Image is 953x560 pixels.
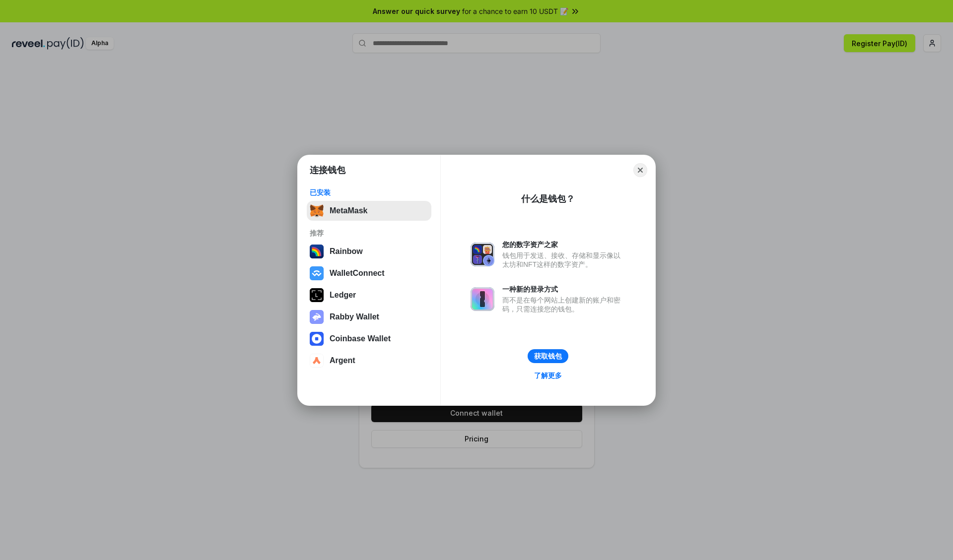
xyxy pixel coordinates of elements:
[310,245,324,258] img: svg+xml,%3Csvg%20width%3D%22120%22%20height%3D%22120%22%20viewBox%3D%220%200%20120%20120%22%20fil...
[330,312,379,321] div: Rabby Wallet
[307,263,431,283] button: WalletConnect
[471,243,494,266] img: svg+xml,%3Csvg%20xmlns%3D%22http%3A%2F%2Fwww.w3.org%2F2000%2Fsvg%22%20fill%3D%22none%22%20viewBox...
[330,291,356,300] div: Ledger
[307,307,431,327] button: Rabby Wallet
[307,329,431,349] button: Coinbase Wallet
[471,287,494,311] img: svg+xml,%3Csvg%20xmlns%3D%22http%3A%2F%2Fwww.w3.org%2F2000%2Fsvg%22%20fill%3D%22none%22%20viewBox...
[534,371,562,380] div: 了解更多
[502,240,625,249] div: 您的数字资产之家
[521,193,575,205] div: 什么是钱包？
[307,285,431,305] button: Ledger
[534,352,562,361] div: 获取钱包
[310,354,324,368] img: svg+xml,%3Csvg%20width%3D%2228%22%20height%3D%2228%22%20viewBox%3D%220%200%2028%2028%22%20fill%3D...
[330,269,385,278] div: WalletConnect
[330,356,355,365] div: Argent
[330,247,363,256] div: Rainbow
[330,334,391,343] div: Coinbase Wallet
[310,188,428,197] div: 已安装
[310,332,324,346] img: svg+xml,%3Csvg%20width%3D%2228%22%20height%3D%2228%22%20viewBox%3D%220%200%2028%2028%22%20fill%3D...
[310,266,324,280] img: svg+xml,%3Csvg%20width%3D%2228%22%20height%3D%2228%22%20viewBox%3D%220%200%2028%2028%22%20fill%3D...
[307,242,431,261] button: Rainbow
[307,201,431,221] button: MetaMask
[307,351,431,371] button: Argent
[528,369,568,382] a: 了解更多
[310,164,345,176] h1: 连接钱包
[502,285,625,294] div: 一种新的登录方式
[310,229,428,238] div: 推荐
[502,251,625,269] div: 钱包用于发送、接收、存储和显示像以太坊和NFT这样的数字资产。
[330,206,367,215] div: MetaMask
[528,349,568,363] button: 获取钱包
[310,288,324,302] img: svg+xml,%3Csvg%20xmlns%3D%22http%3A%2F%2Fwww.w3.org%2F2000%2Fsvg%22%20width%3D%2228%22%20height%3...
[502,296,625,313] div: 而不是在每个网站上创建新的账户和密码，只需连接您的钱包。
[310,310,324,324] img: svg+xml,%3Csvg%20xmlns%3D%22http%3A%2F%2Fwww.w3.org%2F2000%2Fsvg%22%20fill%3D%22none%22%20viewBox...
[633,163,647,177] button: Close
[310,204,324,218] img: svg+xml,%3Csvg%20fill%3D%22none%22%20height%3D%2233%22%20viewBox%3D%220%200%2035%2033%22%20width%...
